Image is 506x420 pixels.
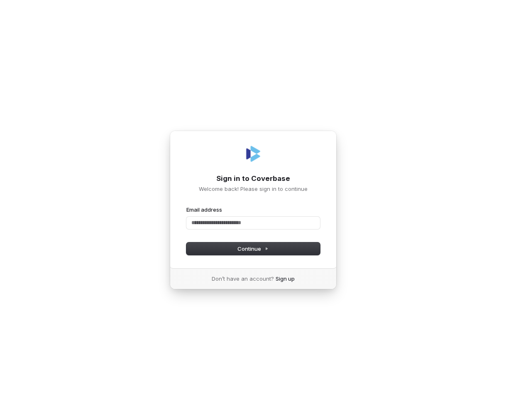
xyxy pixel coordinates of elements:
[186,242,320,255] button: Continue
[212,275,274,282] span: Don’t have an account?
[243,144,263,164] img: Coverbase
[186,174,320,184] h1: Sign in to Coverbase
[237,245,269,252] span: Continue
[186,185,320,193] p: Welcome back! Please sign in to continue
[186,206,222,213] label: Email address
[276,275,295,282] a: Sign up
